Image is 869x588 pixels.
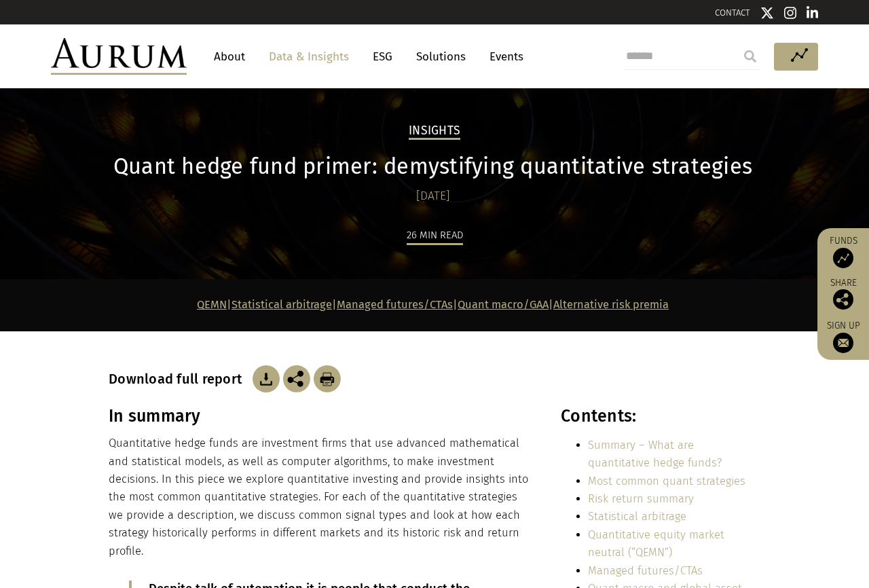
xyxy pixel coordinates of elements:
[588,564,703,577] a: Managed futures/CTAs
[588,528,724,559] a: Quantitative equity market neutral (“QEMN”)
[588,475,745,488] a: Most common quant strategies
[588,439,722,469] a: Summary – What are quantitative hedge funds?
[483,44,523,69] a: Events
[409,44,473,69] a: Solutions
[109,435,531,560] p: Quantitative hedge funds are investment firms that use advanced mathematical and statistical mode...
[715,7,750,18] a: CONTACT
[588,492,694,505] a: Risk return summary
[458,298,549,311] a: Quant macro/GAA
[262,44,356,69] a: Data & Insights
[833,289,853,310] img: Share this post
[197,298,227,311] a: QEMN
[409,124,460,140] h2: Insights
[232,298,332,311] a: Statistical arbitrage
[337,298,453,311] a: Managed futures/CTAs
[784,6,796,20] img: Instagram icon
[807,6,819,20] img: Linkedin icon
[588,510,686,523] a: Statistical arbitrage
[253,365,280,392] img: Download Article
[833,333,853,353] img: Sign up to our newsletter
[824,278,862,310] div: Share
[824,235,862,268] a: Funds
[207,44,252,69] a: About
[824,320,862,353] a: Sign up
[366,44,399,69] a: ESG
[283,365,310,392] img: Share this post
[109,406,531,426] h3: In summary
[197,298,669,311] strong: | | | |
[833,248,853,268] img: Access Funds
[561,406,757,426] h3: Contents:
[314,365,341,392] img: Download Article
[109,371,249,387] h3: Download full report
[760,6,774,20] img: Twitter icon
[553,298,669,311] a: Alternative risk premia
[737,43,764,70] input: Submit
[109,153,757,180] h1: Quant hedge fund primer: demystifying quantitative strategies
[407,227,463,245] div: 26 min read
[51,38,187,75] img: Aurum
[109,187,757,206] div: [DATE]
